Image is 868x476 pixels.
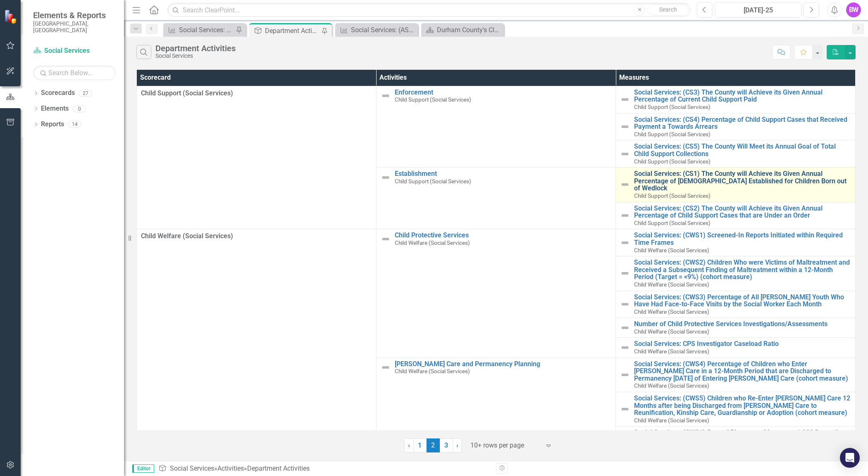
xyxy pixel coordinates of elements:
[634,395,851,417] a: Social Services: (CWS5) Children who Re-Enter [PERSON_NAME] Care 12 Months after being Discharged...
[659,6,677,13] span: Search
[381,173,391,182] img: Not Defined
[167,3,691,17] input: Search ClearPoint...
[423,25,502,35] a: Durham County's ClearPoint Site - Performance Management
[634,104,711,110] span: Child Support (Social Services)
[620,180,630,189] img: Not Defined
[155,44,236,53] div: Department Activities
[634,247,709,253] span: Child Welfare (Social Services)
[381,234,391,244] img: Not Defined
[620,370,630,380] img: Not Defined
[634,308,709,315] span: Child Welfare (Social Services)
[620,211,630,220] img: Not Defined
[634,360,851,382] a: Social Services: (CWS4) Percentage of Children who Enter [PERSON_NAME] Care in a 12-Month Period ...
[337,25,416,35] a: Social Services: (AS1) Percentage of APS Evaluations Completed Involving Allegations of Abuse or ...
[376,168,616,229] td: Double-Click to Edit Right Click for Context Menu
[41,88,75,98] a: Scorecards
[616,358,856,392] td: Double-Click to Edit Right Click for Context Menu
[634,348,709,355] span: Child Welfare (Social Services)
[718,5,799,15] div: [DATE]-25
[351,25,416,35] div: Social Services: (AS1) Percentage of APS Evaluations Completed Involving Allegations of Abuse or ...
[179,25,234,35] div: Social Services: (CS1) The County will Achieve its Given Annual Percentage of [DEMOGRAPHIC_DATA] ...
[4,9,19,24] img: ClearPoint Strategy
[634,232,851,246] a: Social Services: (CWS1) Screened-In Reports Initiated within Required Time Frames
[620,238,630,248] img: Not Defined
[634,281,709,288] span: Child Welfare (Social Services)
[616,338,856,358] td: Double-Click to Edit Right Click for Context Menu
[68,121,81,128] div: 14
[381,91,391,101] img: Not Defined
[616,168,856,202] td: Double-Click to Edit Right Click for Context Menu
[376,229,616,358] td: Double-Click to Edit Right Click for Context Menu
[33,46,116,56] a: Social Services
[620,299,630,309] img: Not Defined
[634,417,709,424] span: Child Welfare (Social Services)
[616,140,856,168] td: Double-Click to Edit Right Click for Context Menu
[33,66,116,80] input: Search Below...
[395,368,470,374] span: Child Welfare (Social Services)
[132,464,154,473] span: Editor
[634,328,709,335] span: Child Welfare (Social Services)
[634,220,711,226] span: Child Support (Social Services)
[395,178,471,185] span: Child Support (Social Services)
[616,86,856,113] td: Double-Click to Edit Right Click for Context Menu
[408,441,410,449] span: ‹
[620,95,630,104] img: Not Defined
[634,205,851,219] a: Social Services: (CS2) The County will Achieve its Given Annual Percentage of Child Support Cases...
[616,256,856,291] td: Double-Click to Edit Right Click for Context Menu
[840,448,860,468] div: Open Intercom Messenger
[634,294,851,308] a: Social Services: (CWS3) Percentage of All [PERSON_NAME] Youth Who Have Had Face-to-Face Visits by...
[395,89,612,96] a: Enforcement
[634,131,711,137] span: Child Support (Social Services)
[155,53,236,59] div: Social Services
[634,320,851,328] a: Number of Child Protective Services Investigations/Assessments
[620,404,630,414] img: Not Defined
[427,438,440,452] span: 2
[634,429,851,443] a: Social Services: (CWS6) Rate of Placement Moves per 1,000 Days of [PERSON_NAME] Care (Cohort Meas...
[141,232,233,240] span: Child Welfare (Social Services)
[616,229,856,256] td: Double-Click to Edit Right Click for Context Menu
[437,25,502,35] div: Durham County's ClearPoint Site - Performance Management
[715,2,801,17] button: [DATE]-25
[73,105,86,112] div: 0
[265,26,320,36] div: Department Activities
[634,143,851,157] a: Social Services: (CS5) The County Will Meet its Annual Goal of Total Child Support Collections
[141,89,233,97] span: Child Support (Social Services)
[634,340,851,348] a: Social Services: CPS Investigator Caseload Ratio
[395,96,471,103] span: Child Support (Social Services)
[33,10,116,20] span: Elements & Reports
[41,120,64,129] a: Reports
[616,392,856,426] td: Double-Click to Edit Right Click for Context Menu
[634,89,851,103] a: Social Services: (CS3) The County will Achieve its Given Annual Percentage of Current Child Suppo...
[616,318,856,338] td: Double-Click to Edit Right Click for Context Menu
[381,362,391,372] img: Not Defined
[33,20,116,34] small: [GEOGRAPHIC_DATA], [GEOGRAPHIC_DATA]
[846,2,861,17] button: BW
[440,438,453,452] a: 3
[616,113,856,140] td: Double-Click to Edit Right Click for Context Menu
[395,360,612,368] a: [PERSON_NAME] Care and Permanency Planning
[395,239,470,246] span: Child Welfare (Social Services)
[170,464,214,472] a: Social Services
[165,25,234,35] a: Social Services: (CS1) The County will Achieve its Given Annual Percentage of [DEMOGRAPHIC_DATA] ...
[79,90,92,97] div: 27
[616,291,856,318] td: Double-Click to Edit Right Click for Context Menu
[620,149,630,159] img: Not Defined
[634,382,709,389] span: Child Welfare (Social Services)
[634,192,711,199] span: Child Support (Social Services)
[376,86,616,167] td: Double-Click to Edit Right Click for Context Menu
[647,4,689,16] button: Search
[456,441,458,449] span: ›
[634,170,851,192] a: Social Services: (CS1) The County will Achieve its Given Annual Percentage of [DEMOGRAPHIC_DATA] ...
[217,464,244,472] a: Activities
[620,122,630,132] img: Not Defined
[620,268,630,278] img: Not Defined
[634,259,851,281] a: Social Services: (CWS2) Children Who were Victims of Maltreatment and Received a Subsequent Findi...
[395,232,612,239] a: Child Protective Services
[395,170,612,178] a: Establishment
[634,158,711,165] span: Child Support (Social Services)
[616,426,856,454] td: Double-Click to Edit Right Click for Context Menu
[158,464,490,474] div: » »
[413,438,427,452] a: 1
[247,464,310,472] div: Department Activities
